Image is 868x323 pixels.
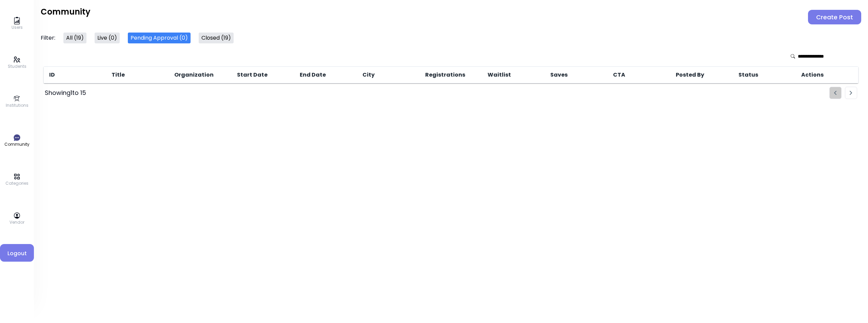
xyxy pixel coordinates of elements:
[808,10,861,24] button: Create Post
[48,71,55,79] span: ID
[8,56,26,69] a: Students
[95,33,120,43] button: Live (0)
[6,95,28,108] a: Institutions
[4,141,29,147] p: Community
[361,71,375,79] span: City
[4,134,29,147] a: Community
[737,71,758,79] span: Status
[800,71,824,79] span: Actions
[8,63,26,69] p: Students
[236,71,268,79] span: Start Date
[549,71,568,79] span: Saves
[850,91,852,95] img: rightarrow.svg
[424,71,465,79] span: Registrations
[41,7,91,17] h2: Community
[12,17,23,31] a: Users
[6,102,28,108] p: Institutions
[110,71,125,79] span: Title
[63,33,86,43] button: All (19)
[199,33,234,43] button: Closed (19)
[829,87,857,99] ul: Pagination
[12,24,23,31] p: Users
[45,88,86,98] div: Showing 1 to 15
[612,71,625,79] span: CTA
[9,219,24,225] p: Vendor
[128,33,191,43] button: Pending Approval (0)
[5,249,28,258] span: Logout
[173,71,214,79] span: Organization
[41,34,55,42] h3: Filter:
[674,71,704,79] span: Posted By
[486,71,511,79] span: Waitlist
[5,180,28,186] p: Categories
[298,71,326,79] span: End Date
[5,173,28,186] a: Categories
[9,212,24,225] a: Vendor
